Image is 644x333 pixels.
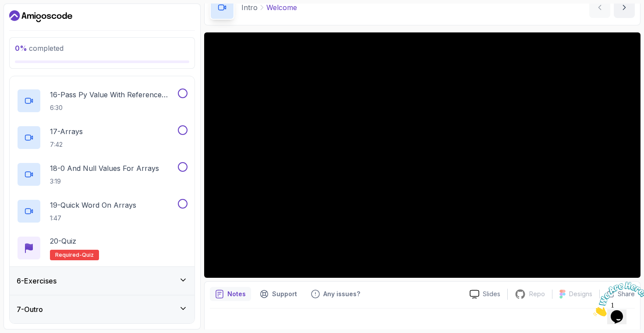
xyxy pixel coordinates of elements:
[10,295,195,323] button: 7-Outro
[50,163,159,174] p: 18 - 0 And Null Values For Arrays
[17,199,188,223] button: 19-Quick Word On Arrays1:47
[50,214,136,223] p: 1:47
[569,290,592,298] p: Designs
[4,4,7,11] span: 1
[17,125,188,150] button: 17-Arrays7:42
[227,290,246,298] p: Notes
[272,290,297,298] p: Support
[266,2,297,13] p: Welcome
[323,290,360,298] p: Any issues?
[590,278,644,320] iframe: chat widget
[463,290,507,299] a: Slides
[204,32,640,278] iframe: 1 - Hi
[241,2,258,13] p: Intro
[50,126,83,137] p: 17 - Arrays
[15,44,64,53] span: completed
[255,287,302,301] button: Support button
[50,236,76,246] p: 20 - Quiz
[17,276,57,286] h3: 6 - Exercises
[10,267,195,295] button: 6-Exercises
[55,252,82,259] span: Required-
[210,287,251,301] button: notes button
[4,4,58,38] img: Chat attention grabber
[9,9,72,23] a: Dashboard
[17,162,188,187] button: 18-0 And Null Values For Arrays3:19
[50,140,83,149] p: 7:42
[483,290,500,298] p: Slides
[17,89,188,113] button: 16-Pass Py Value With Reference Types6:30
[15,44,27,53] span: 0 %
[82,252,94,259] span: quiz
[50,103,176,112] p: 6:30
[17,236,188,260] button: 20-QuizRequired-quiz
[306,287,365,301] button: Feedback button
[17,304,43,315] h3: 7 - Outro
[529,290,545,298] p: Repo
[50,177,159,186] p: 3:19
[50,200,136,210] p: 19 - Quick Word On Arrays
[50,89,176,100] p: 16 - Pass Py Value With Reference Types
